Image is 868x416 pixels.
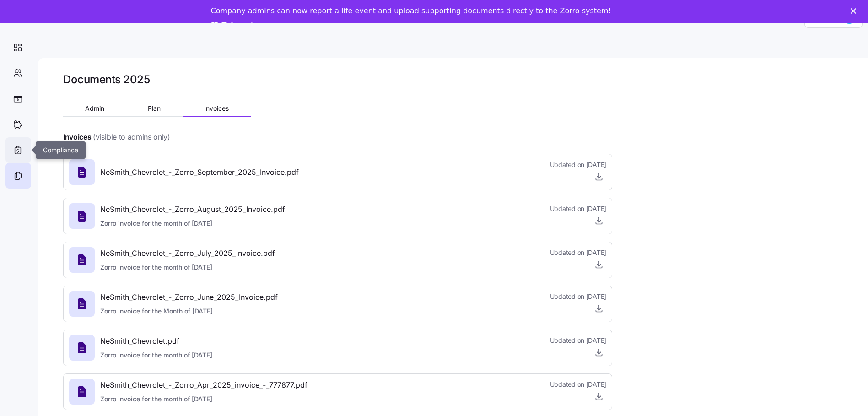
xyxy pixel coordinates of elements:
[100,167,299,178] span: NeSmith_Chevrolet_-_Zorro_September_2025_Invoice.pdf
[204,105,229,112] span: Invoices
[100,248,275,259] span: NeSmith_Chevrolet_-_Zorro_July_2025_Invoice.pdf
[100,292,278,303] span: NeSmith_Chevrolet_-_Zorro_June_2025_Invoice.pdf
[211,6,611,16] div: Company admins can now report a life event and upload supporting documents directly to the Zorro ...
[550,380,606,389] span: Updated on [DATE]
[100,307,278,316] span: Zorro Invoice for the Month of [DATE]
[63,132,91,142] h4: Invoices
[93,131,170,143] span: (visible to admins only)
[100,394,307,404] span: Zorro invoice for the month of [DATE]
[100,335,212,347] span: NeSmith_Chevrolet.pdf
[85,105,104,112] span: Admin
[100,263,275,272] span: Zorro invoice for the month of [DATE]
[550,336,606,345] span: Updated on [DATE]
[550,292,606,301] span: Updated on [DATE]
[550,248,606,257] span: Updated on [DATE]
[550,204,606,213] span: Updated on [DATE]
[100,379,307,391] span: NeSmith_Chevrolet_-_Zorro_Apr_2025_invoice_-_777877.pdf
[100,351,212,360] span: Zorro invoice for the month of [DATE]
[851,8,860,14] div: Close
[100,204,285,215] span: NeSmith_Chevrolet_-_Zorro_August_2025_Invoice.pdf
[550,160,606,169] span: Updated on [DATE]
[211,21,268,31] a: Take a tour
[100,219,285,228] span: Zorro invoice for the month of [DATE]
[148,105,161,112] span: Plan
[63,72,150,86] h1: Documents 2025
